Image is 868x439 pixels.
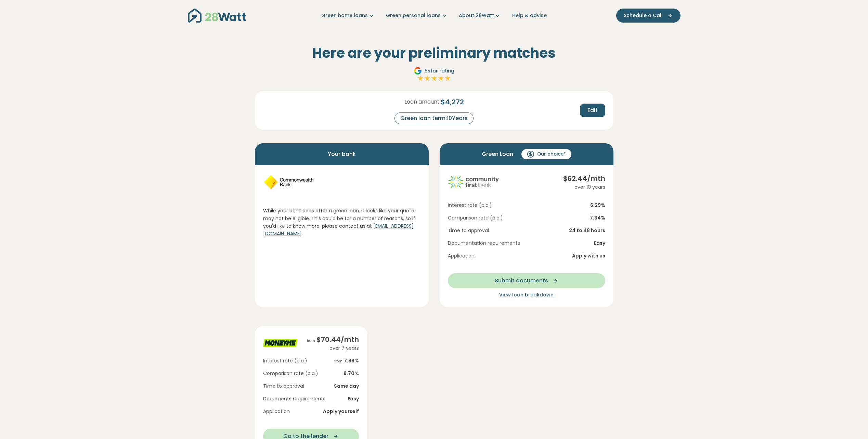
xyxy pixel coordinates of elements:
img: 28Watt [188,9,246,23]
span: 8.70 % [344,370,359,377]
span: Comparison rate (p.a.) [263,370,318,377]
span: Schedule a Call [624,12,663,19]
span: Loan amount: [404,98,441,106]
span: 7.34 % [590,214,605,222]
a: Green personal loans [386,12,448,19]
h2: Here are your preliminary matches [255,45,613,61]
span: Documentation requirements [448,240,520,247]
a: About 28Watt [459,12,501,19]
span: Application [263,408,290,415]
span: 24 to 48 hours [569,227,605,234]
img: Full star [424,75,431,82]
img: moneyme logo [263,334,297,351]
div: over 10 years [563,184,605,191]
div: $ 70.44 /mth [307,334,359,345]
span: Same day [334,383,359,390]
img: cba logo [263,173,314,190]
div: over 7 years [307,345,359,352]
span: Green Loan [482,149,513,160]
button: Edit [580,104,605,117]
button: Submit documents [448,273,605,288]
button: View loan breakdown [448,291,605,299]
a: Green home loans [321,12,375,19]
span: Easy [594,240,605,247]
a: Help & advice [512,12,547,19]
span: Your bank [328,149,356,160]
span: Interest rate (p.a.) [448,202,492,209]
img: Google [414,67,422,75]
span: $ 4,272 [441,97,464,107]
span: Our choice* [537,151,566,158]
span: View loan breakdown [499,291,554,298]
a: Google5star ratingFull starFull starFull starFull starFull star [413,67,455,83]
img: Full star [431,75,438,82]
div: $ 62.44 /mth [563,173,605,184]
p: While your bank does offer a green loan, it looks like your quote may not be eligible. This could... [263,207,420,238]
button: Schedule a Call [616,9,681,23]
span: Application [448,252,475,260]
img: community-first logo [448,173,499,190]
span: 6.29 % [590,202,605,209]
span: Time to approval [263,383,304,390]
span: from [334,359,342,364]
img: Full star [444,75,451,82]
img: Full star [438,75,444,82]
img: Full star [417,75,424,82]
span: Time to approval [448,227,489,234]
span: Edit [587,106,598,115]
a: [EMAIL_ADDRESS][DOMAIN_NAME] [263,223,414,237]
span: Easy [348,395,359,402]
span: Documents requirements [263,395,325,402]
span: Comparison rate (p.a.) [448,214,503,222]
nav: Main navigation [188,7,681,24]
span: Apply with us [572,252,605,260]
iframe: Chat Widget [834,406,868,439]
span: Submit documents [495,277,548,285]
span: Interest rate (p.a.) [263,357,307,364]
span: 5 star rating [425,67,454,75]
span: Apply yourself [323,408,359,415]
span: 7.99 % [334,357,359,364]
div: Green loan term: 10 Years [394,112,474,124]
span: from [307,338,315,343]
